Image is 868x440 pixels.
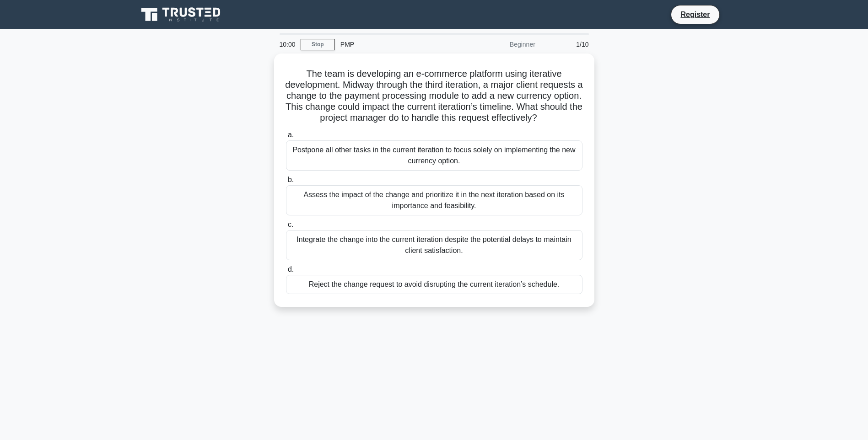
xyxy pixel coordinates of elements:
h5: The team is developing an e-commerce platform using iterative development. Midway through the thi... [285,68,583,124]
div: Reject the change request to avoid disrupting the current iteration’s schedule. [286,275,582,294]
span: c. [288,220,293,228]
div: 10:00 [274,35,301,54]
div: Assess the impact of the change and prioritize it in the next iteration based on its importance a... [286,185,582,215]
a: Register [675,9,715,20]
span: d. [288,265,294,273]
div: Integrate the change into the current iteration despite the potential delays to maintain client s... [286,230,582,260]
div: PMP [335,35,461,54]
div: Postpone all other tasks in the current iteration to focus solely on implementing the new currenc... [286,140,582,171]
span: a. [288,131,294,139]
a: Stop [301,39,335,50]
div: 1/10 [541,35,594,54]
div: Beginner [461,35,541,54]
span: b. [288,176,294,183]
